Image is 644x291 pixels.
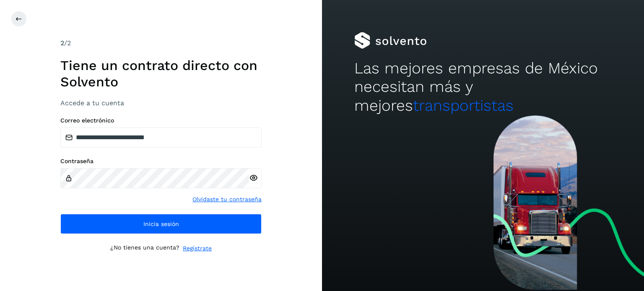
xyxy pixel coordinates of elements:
span: transportistas [413,96,514,114]
button: Inicia sesión [60,214,262,234]
span: Inicia sesión [143,221,179,227]
label: Correo electrónico [60,117,262,124]
h2: Las mejores empresas de México necesitan más y mejores [354,59,612,115]
label: Contraseña [60,158,262,165]
h3: Accede a tu cuenta [60,99,262,107]
p: ¿No tienes una cuenta? [110,244,179,253]
div: /2 [60,38,262,48]
h1: Tiene un contrato directo con Solvento [60,57,262,90]
a: Regístrate [183,244,212,253]
a: Olvidaste tu contraseña [192,195,262,204]
span: 2 [60,39,64,47]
